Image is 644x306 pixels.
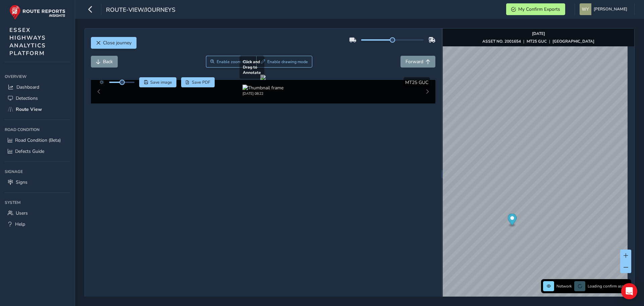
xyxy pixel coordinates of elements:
[5,104,70,115] a: Route View
[5,219,70,230] a: Help
[16,95,38,101] span: Detections
[150,80,172,85] span: Save image
[552,39,594,44] strong: [GEOGRAPHIC_DATA]
[243,91,283,96] div: [DATE] 08:22
[482,39,521,44] strong: ASSET NO. 2001654
[594,3,627,15] span: [PERSON_NAME]
[139,77,176,87] button: Save
[192,80,210,85] span: Save PDF
[5,167,70,177] div: Signage
[400,56,435,68] button: Forward
[217,59,252,64] span: Enable zoom mode
[527,39,547,44] strong: MT25 GUC
[181,77,215,87] button: PDF
[16,84,39,90] span: Dashboard
[106,6,175,15] span: route-view/journeys
[91,37,137,49] button: Close journey
[532,31,545,36] strong: [DATE]
[507,214,517,227] div: Map marker
[16,179,28,185] span: Signs
[9,26,46,57] span: ESSEX HIGHWAYS ANALYTICS PLATFORM
[267,59,308,64] span: Enable drawing mode
[580,3,630,15] button: [PERSON_NAME]
[405,79,428,86] span: MT25 GUC
[15,148,44,155] span: Defects Guide
[103,40,131,46] span: Close journey
[243,85,283,91] img: Thumbnail frame
[5,125,70,135] div: Road Condition
[406,58,423,65] span: Forward
[15,221,25,227] span: Help
[16,106,42,113] span: Route View
[621,283,637,299] div: Open Intercom Messenger
[580,3,591,15] img: diamond-layout
[5,93,70,104] a: Detections
[5,135,70,146] a: Road Condition (Beta)
[556,283,572,289] span: Network
[5,72,70,82] div: Overview
[506,3,565,15] button: My Confirm Exports
[5,177,70,188] a: Signs
[5,82,70,93] a: Dashboard
[482,39,594,44] div: | |
[15,137,61,143] span: Road Condition (Beta)
[5,146,70,157] a: Defects Guide
[5,198,70,208] div: System
[588,283,629,289] span: Loading confirm assets
[5,208,70,219] a: Users
[16,210,28,216] span: Users
[256,56,312,68] button: Draw
[103,58,113,65] span: Back
[9,5,65,20] img: rr logo
[91,56,118,68] button: Back
[206,56,257,68] button: Zoom
[518,6,560,12] span: My Confirm Exports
